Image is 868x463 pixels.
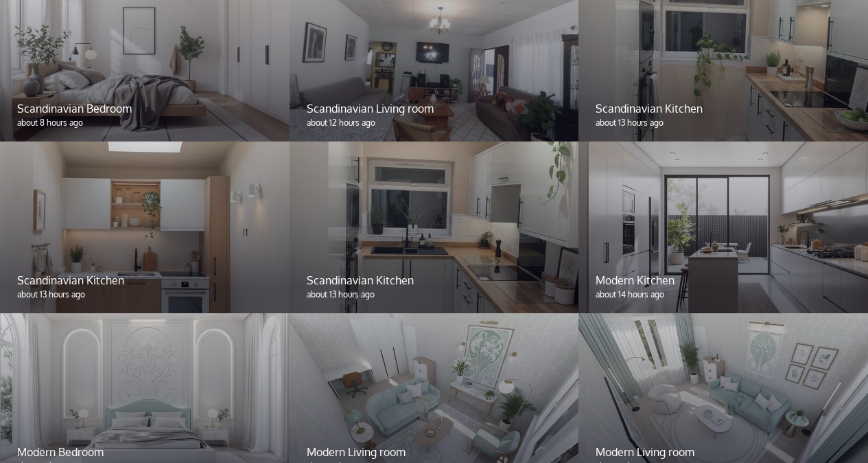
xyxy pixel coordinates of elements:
[17,272,272,289] p: Scandinavian Kitchen
[596,117,851,129] p: about 13 hours ago
[307,117,562,129] p: about 12 hours ago
[596,100,851,117] p: Scandinavian Kitchen
[17,444,272,460] p: Modern Bedroom
[307,100,562,117] p: Scandinavian Living room
[17,289,272,301] p: about 13 hours ago
[17,117,272,129] p: about 8 hours ago
[307,444,562,460] p: Modern Living room
[596,444,851,460] p: Modern Living room
[307,289,562,301] p: about 13 hours ago
[17,100,272,117] p: Scandinavian Bedroom
[596,272,851,289] p: Modern Kitchen
[596,289,851,301] p: about 14 hours ago
[307,272,562,289] p: Scandinavian Kitchen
